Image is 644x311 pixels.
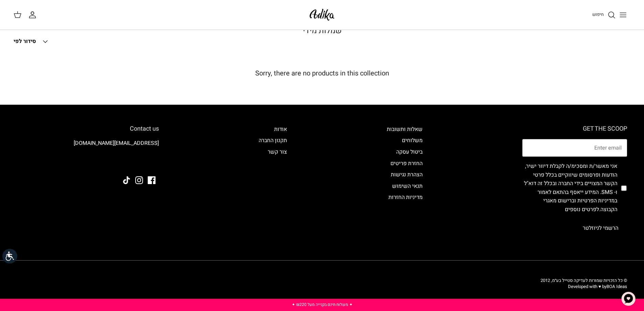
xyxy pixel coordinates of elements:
a: החשבון שלי [28,11,39,19]
img: Adika IL [140,158,159,167]
label: אני מאשר/ת ומסכימ/ה לקבלת דיוור ישיר, הודעות ופרסומים שיווקיים בכלל פרטי הקשר המצויים בידי החברה ... [522,162,617,214]
a: שאלות ותשובות [387,125,423,133]
a: משלוחים [402,136,423,145]
h1: שמלות מידי [86,26,559,36]
span: חיפוש [592,11,604,18]
a: BOA Ideas [606,283,627,290]
a: Facebook [148,176,156,184]
a: החזרת פריטים [390,159,423,168]
a: מדיניות החזרות [388,193,423,201]
a: ✦ משלוח חינם בקנייה מעל ₪220 ✦ [292,302,353,308]
h6: Contact us [17,125,159,133]
button: Toggle menu [616,7,630,22]
a: צור קשר [268,148,287,156]
a: תקנון החברה [259,136,287,145]
input: Email [522,139,627,157]
p: Developed with ♥ by [541,284,627,290]
a: Instagram [135,176,143,184]
button: הרשמי לניוזלטר [574,220,627,237]
button: סידור לפי [14,34,49,49]
a: Tiktok [123,176,130,184]
a: הצהרת נגישות [391,171,423,179]
div: Secondary navigation [252,125,294,237]
a: [EMAIL_ADDRESS][DOMAIN_NAME] [74,139,159,147]
h5: Sorry, there are no products in this collection [14,69,630,77]
button: צ'אט [618,289,639,309]
img: Adika IL [308,7,336,23]
a: ביטול עסקה [396,148,423,156]
span: סידור לפי [14,37,36,45]
div: Secondary navigation [380,125,429,237]
a: לפרטים נוספים [565,205,599,214]
a: תנאי השימוש [392,182,423,190]
h6: GET THE SCOOP [522,125,627,133]
a: חיפוש [592,11,616,19]
span: © כל הזכויות שמורות לעדיקה סטייל בע״מ, 2012 [541,277,627,284]
a: אודות [274,125,287,133]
